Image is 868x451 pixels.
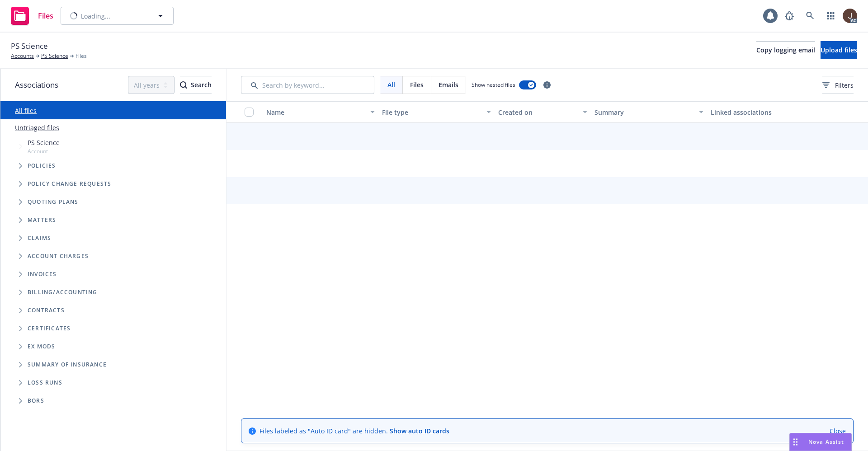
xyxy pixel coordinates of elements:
span: Copy logging email [756,46,815,54]
button: Copy logging email [756,41,815,59]
span: Filters [835,80,854,90]
span: BORs [28,398,44,404]
span: Billing/Accounting [28,290,98,295]
input: Select all [245,108,254,117]
span: Summary of insurance [28,362,107,367]
div: Tree Example [0,136,226,283]
a: Show auto ID cards [390,427,449,435]
span: Account charges [28,254,89,259]
span: PS Science [28,138,60,147]
span: Files [38,12,53,19]
a: Search [801,7,819,25]
span: Files [410,80,424,89]
div: Drag to move [790,433,801,451]
button: Nova Assist [789,433,852,451]
span: Account [28,147,60,155]
a: Untriaged files [15,123,59,132]
a: Switch app [822,7,840,25]
span: Ex Mods [28,344,55,349]
span: PS Science [11,40,48,52]
span: Filters [822,80,854,90]
span: Files [75,52,87,60]
span: Policy change requests [28,181,111,187]
span: Nova Assist [808,438,844,446]
button: Upload files [821,41,857,59]
span: Quoting plans [28,199,79,205]
div: File type [382,108,481,117]
button: File type [378,101,494,123]
button: Filters [822,76,854,94]
span: Loading... [81,11,110,21]
span: Associations [15,79,58,91]
svg: Search [180,81,187,89]
button: Name [263,101,378,123]
div: Summary [594,108,693,117]
span: Files labeled as "Auto ID card" are hidden. [259,426,449,436]
button: SearchSearch [180,76,212,94]
span: Loss Runs [28,380,62,385]
div: Linked associations [711,108,819,117]
div: Search [180,76,212,94]
button: Created on [495,101,591,123]
button: Loading... [61,7,174,25]
a: Accounts [11,52,34,60]
span: Certificates [28,326,71,331]
a: PS Science [41,52,68,60]
div: Created on [498,108,578,117]
span: Contracts [28,308,65,313]
img: photo [843,9,857,23]
span: Invoices [28,272,57,277]
a: All files [15,106,37,115]
input: Search by keyword... [241,76,374,94]
span: Claims [28,235,51,241]
a: Close [830,426,846,436]
span: Policies [28,163,56,169]
a: Files [7,3,57,28]
span: All [387,80,395,89]
button: Summary [591,101,707,123]
a: Report a Bug [780,7,798,25]
span: Upload files [821,46,857,54]
span: Show nested files [472,81,515,89]
span: Emails [439,80,458,89]
div: Folder Tree Example [0,283,226,410]
button: Linked associations [707,101,823,123]
span: Matters [28,217,56,223]
div: Name [266,108,365,117]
